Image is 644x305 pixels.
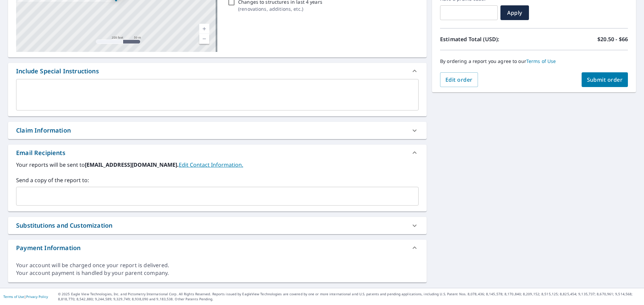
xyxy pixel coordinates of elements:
[3,294,24,299] a: Terms of Use
[526,58,556,64] a: Terms of Use
[506,9,524,16] span: Apply
[16,161,419,169] label: Your reports will be sent to
[16,269,419,277] div: Your account payment is handled by your parent company.
[8,240,427,256] div: Payment Information
[85,161,179,168] b: [EMAIL_ADDRESS][DOMAIN_NAME].
[16,126,71,135] div: Claim Information
[8,122,427,139] div: Claim Information
[440,58,628,64] p: By ordering a report you agree to our
[500,5,529,20] button: Apply
[587,76,623,83] span: Submit order
[16,67,99,76] div: Include Special Instructions
[3,295,48,299] p: |
[16,148,65,157] div: Email Recipients
[16,261,419,269] div: Your account will be charged once your report is delivered.
[179,161,243,168] a: EditContactInfo
[8,145,427,161] div: Email Recipients
[8,63,427,79] div: Include Special Instructions
[16,221,112,230] div: Substitutions and Customization
[8,217,427,234] div: Substitutions and Customization
[582,72,628,87] button: Submit order
[238,5,322,12] p: ( renovations, additions, etc. )
[440,72,478,87] button: Edit order
[440,35,534,43] p: Estimated Total (USD):
[597,35,628,43] p: $20.50 - $66
[16,176,419,184] label: Send a copy of the report to:
[199,34,209,44] a: Current Level 17, Zoom Out
[16,243,80,252] div: Payment Information
[58,292,641,302] p: © 2025 Eagle View Technologies, Inc. and Pictometry International Corp. All Rights Reserved. Repo...
[445,76,473,83] span: Edit order
[199,24,209,34] a: Current Level 17, Zoom In
[26,294,48,299] a: Privacy Policy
